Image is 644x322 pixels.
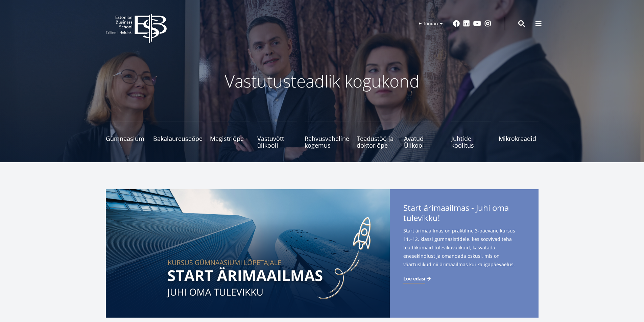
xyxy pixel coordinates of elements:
[451,122,491,149] a: Juhtide koolitus
[403,213,440,223] span: tulevikku!
[499,122,539,149] a: Mikrokraadid
[403,226,525,269] span: Start ärimaailmas on praktiline 3-päevane kursus 11.–12. klassi gümnasistidele, kes soovivad teha...
[106,122,146,149] a: Gümnaasium
[153,135,202,142] span: Bakalaureuseõpe
[404,122,444,149] a: Avatud Ülikool
[404,135,444,149] span: Avatud Ülikool
[499,135,539,142] span: Mikrokraadid
[473,20,481,27] a: Youtube
[257,122,297,149] a: Vastuvõtt ülikooli
[210,122,250,149] a: Magistriõpe
[143,71,501,91] p: Vastutusteadlik kogukond
[463,20,470,27] a: Linkedin
[305,135,349,149] span: Rahvusvaheline kogemus
[451,135,491,149] span: Juhtide koolitus
[305,122,349,149] a: Rahvusvaheline kogemus
[153,122,202,149] a: Bakalaureuseõpe
[453,20,460,27] a: Facebook
[106,135,146,142] span: Gümnaasium
[357,135,397,149] span: Teadustöö ja doktoriõpe
[357,122,397,149] a: Teadustöö ja doktoriõpe
[106,189,390,318] img: Start arimaailmas
[403,275,432,282] a: Loe edasi
[257,135,297,149] span: Vastuvõtt ülikooli
[403,275,425,282] span: Loe edasi
[210,135,250,142] span: Magistriõpe
[484,20,491,27] a: Instagram
[403,203,525,225] span: Start ärimaailmas - Juhi oma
